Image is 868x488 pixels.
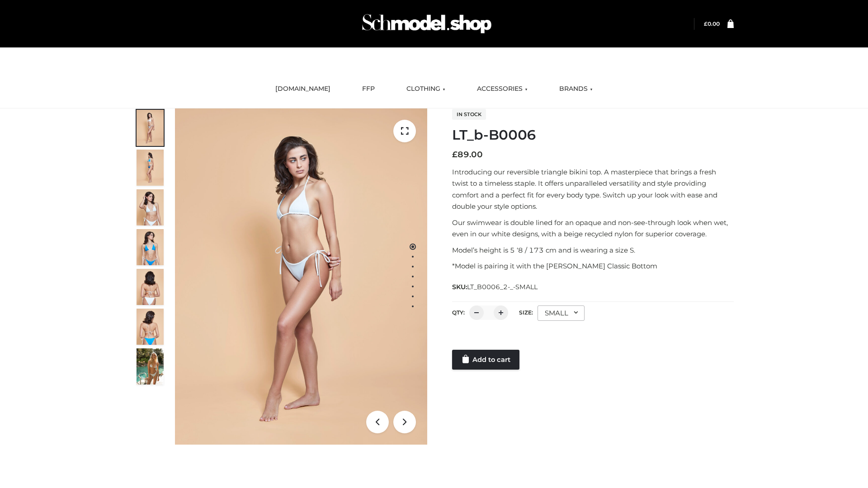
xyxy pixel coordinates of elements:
[704,20,708,27] span: £
[452,166,734,212] p: Introducing our reversible triangle bikini top. A masterpiece that brings a fresh twist to a time...
[538,305,585,321] div: SMALL
[452,150,483,160] bdi: 89.00
[452,244,734,256] p: Model’s height is 5 ‘8 / 173 cm and is wearing a size S.
[704,20,720,27] a: £0.00
[452,109,486,120] span: In stock
[137,189,164,225] img: ArielClassicBikiniTop_CloudNine_AzureSky_OW114ECO_3-scaled.jpg
[452,150,458,160] span: £
[452,350,519,370] a: Add to cart
[452,217,734,240] p: Our swimwear is double lined for an opaque and non-see-through look when wet, even in our white d...
[175,108,427,445] img: ArielClassicBikiniTop_CloudNine_AzureSky_OW114ECO_1
[269,79,337,99] a: [DOMAIN_NAME]
[355,79,382,99] a: FFP
[452,309,465,316] label: QTY:
[452,282,538,292] span: SKU:
[359,6,495,42] img: Schmodel Admin 964
[137,110,164,146] img: ArielClassicBikiniTop_CloudNine_AzureSky_OW114ECO_1-scaled.jpg
[137,269,164,305] img: ArielClassicBikiniTop_CloudNine_AzureSky_OW114ECO_7-scaled.jpg
[452,260,734,272] p: *Model is pairing it with the [PERSON_NAME] Classic Bottom
[137,309,164,345] img: ArielClassicBikiniTop_CloudNine_AzureSky_OW114ECO_8-scaled.jpg
[519,309,533,316] label: Size:
[704,20,720,27] bdi: 0.00
[467,283,538,291] span: LT_B0006_2-_-SMALL
[552,79,599,99] a: BRANDS
[452,127,734,143] h1: LT_b-B0006
[400,79,452,99] a: CLOTHING
[137,348,164,385] img: Arieltop_CloudNine_AzureSky2.jpg
[137,229,164,265] img: ArielClassicBikiniTop_CloudNine_AzureSky_OW114ECO_4-scaled.jpg
[137,150,164,186] img: ArielClassicBikiniTop_CloudNine_AzureSky_OW114ECO_2-scaled.jpg
[470,79,534,99] a: ACCESSORIES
